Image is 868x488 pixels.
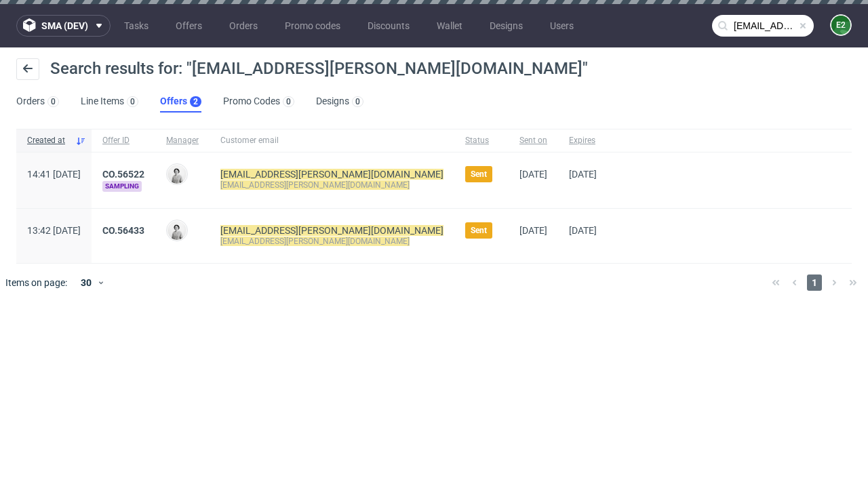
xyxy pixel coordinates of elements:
[355,97,360,106] div: 0
[41,21,88,30] span: sma (dev)
[220,169,443,180] mark: [EMAIL_ADDRESS][PERSON_NAME][DOMAIN_NAME]
[167,165,186,184] img: Dudek Mariola
[359,15,418,37] a: Discounts
[542,15,582,37] a: Users
[160,91,201,113] a: Offers2
[51,97,56,106] div: 0
[831,16,850,35] figcaption: e2
[220,180,410,190] mark: [EMAIL_ADDRESS][PERSON_NAME][DOMAIN_NAME]
[167,15,210,37] a: Offers
[807,274,822,291] span: 1
[429,15,471,37] a: Wallet
[220,135,443,146] span: Customer email
[102,181,142,192] span: Sampling
[286,97,291,106] div: 0
[316,91,363,113] a: Designs0
[569,225,597,236] span: [DATE]
[481,15,531,37] a: Designs
[16,91,59,113] a: Orders0
[223,91,294,113] a: Promo Codes0
[471,169,487,180] span: Sent
[471,225,487,236] span: Sent
[166,135,199,146] span: Manager
[27,225,81,236] span: 13:42 [DATE]
[5,276,67,289] span: Items on page:
[73,273,97,292] div: 30
[220,237,410,246] mark: [EMAIL_ADDRESS][PERSON_NAME][DOMAIN_NAME]
[519,169,547,180] span: [DATE]
[27,169,81,180] span: 14:41 [DATE]
[102,169,144,180] a: CO.56522
[569,135,597,146] span: Expires
[16,15,111,37] button: sma (dev)
[569,169,597,180] span: [DATE]
[167,221,186,240] img: Dudek Mariola
[27,135,70,146] span: Created at
[277,15,349,37] a: Promo codes
[130,97,135,106] div: 0
[81,91,138,113] a: Line Items0
[50,59,588,78] span: Search results for: "[EMAIL_ADDRESS][PERSON_NAME][DOMAIN_NAME]"
[519,135,547,146] span: Sent on
[221,15,266,37] a: Orders
[519,225,547,236] span: [DATE]
[102,225,144,236] a: CO.56433
[465,135,498,146] span: Status
[193,97,198,106] div: 2
[220,225,443,236] mark: [EMAIL_ADDRESS][PERSON_NAME][DOMAIN_NAME]
[116,15,157,37] a: Tasks
[102,135,144,146] span: Offer ID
